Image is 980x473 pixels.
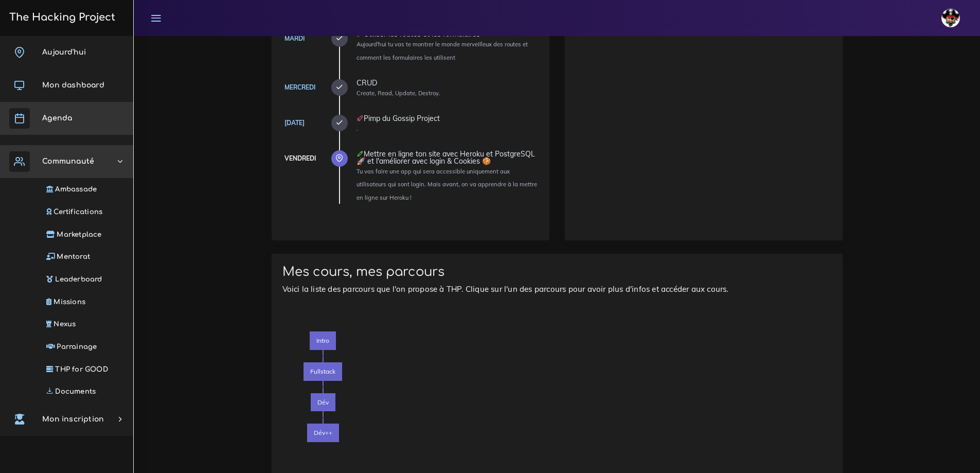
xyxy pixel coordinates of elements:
[42,114,72,122] span: Agenda
[55,365,108,373] span: THP for GOOD
[284,34,305,42] a: Mardi
[357,115,539,122] div: Pimp du Gossip Project
[54,320,76,328] span: Nexus
[357,125,358,132] small: .
[357,90,440,97] small: Create, Read, Update, Destroy.
[54,208,102,216] span: Certifications
[42,81,104,89] span: Mon dashboard
[54,298,85,306] span: Missions
[6,12,115,23] h3: The Hacking Project
[55,275,102,283] span: translation missing: fr.dashboard.community.tabs.leaderboard
[282,283,832,295] p: Voici la liste des parcours que l'on propose à THP. Clique sur l'un des parcours pour avoir plus ...
[57,343,97,351] span: Parrainage
[941,9,960,27] img: avatar
[304,362,342,381] span: Fullstack
[357,150,539,165] div: Mettre en ligne ton site avec Heroku et PostgreSQL 🚀 et l'améliorer avec login & Cookies 🍪
[311,393,335,412] span: Dév
[282,265,832,279] h2: Mes cours, mes parcours
[42,157,94,165] span: Communauté
[284,119,305,127] a: [DATE]
[310,331,336,350] span: Intro
[284,153,316,164] div: Vendredi
[42,48,86,56] span: Aujourd'hui
[284,83,315,91] a: Mercredi
[357,168,537,201] small: Tu vas faire une app qui sera accessible uniquement aux utilisateurs qui sont login. Mais avant, ...
[42,415,104,423] span: Mon inscription
[57,253,90,260] span: Mentorat
[357,41,528,61] small: Aujourd'hui tu vas te montrer le monde merveilleux des routes et comment les formulaires les util...
[357,79,539,86] div: CRUD
[55,185,97,193] span: Ambassade
[307,424,339,442] span: Dév++
[57,231,101,238] span: Marketplace
[55,388,96,395] span: Documents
